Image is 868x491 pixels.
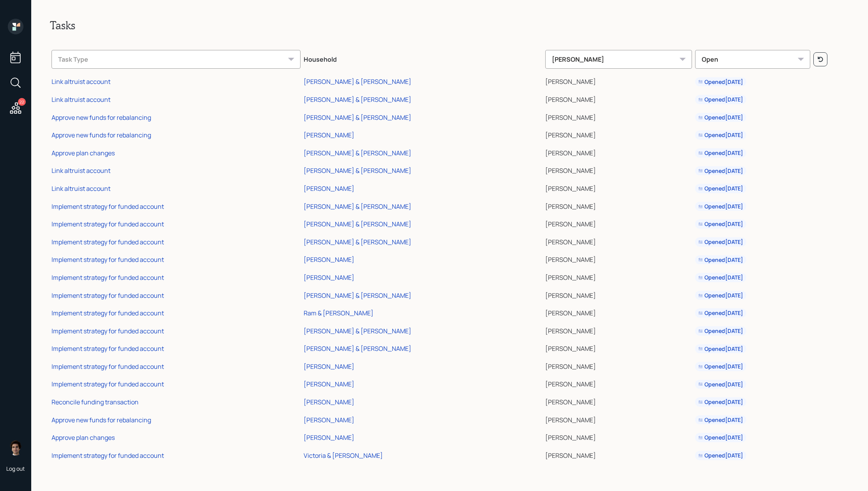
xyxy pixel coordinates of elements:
[544,356,694,374] td: [PERSON_NAME]
[52,451,164,460] div: Implement strategy for funded account
[52,416,151,424] div: Approve new funds for rebalancing
[544,107,694,125] td: [PERSON_NAME]
[52,255,164,264] div: Implement strategy for funded account
[304,113,411,122] div: [PERSON_NAME] & [PERSON_NAME]
[544,143,694,161] td: [PERSON_NAME]
[544,161,694,179] td: [PERSON_NAME]
[52,273,164,282] div: Implement strategy for funded account
[52,433,115,442] div: Approve plan changes
[52,238,164,246] div: Implement strategy for funded account
[6,465,25,472] div: Log out
[52,113,151,122] div: Approve new funds for rebalancing
[52,327,164,335] div: Implement strategy for funded account
[544,427,694,445] td: [PERSON_NAME]
[698,78,743,86] div: Opened [DATE]
[304,220,411,228] div: [PERSON_NAME] & [PERSON_NAME]
[304,451,383,460] div: Victoria & [PERSON_NAME]
[304,255,354,264] div: [PERSON_NAME]
[52,380,164,388] div: Implement strategy for funded account
[304,416,354,424] div: [PERSON_NAME]
[544,303,694,321] td: [PERSON_NAME]
[698,327,743,335] div: Opened [DATE]
[698,238,743,246] div: Opened [DATE]
[52,184,110,193] div: Link altruist account
[304,327,411,335] div: [PERSON_NAME] & [PERSON_NAME]
[52,362,164,371] div: Implement strategy for funded account
[52,220,164,228] div: Implement strategy for funded account
[304,166,411,175] div: [PERSON_NAME] & [PERSON_NAME]
[52,131,151,139] div: Approve new funds for rebalancing
[304,398,354,406] div: [PERSON_NAME]
[304,309,374,317] div: Ram & [PERSON_NAME]
[52,166,110,175] div: Link altruist account
[304,202,411,211] div: [PERSON_NAME] & [PERSON_NAME]
[698,96,743,103] div: Opened [DATE]
[304,362,354,371] div: [PERSON_NAME]
[698,452,743,459] div: Opened [DATE]
[304,238,411,246] div: [PERSON_NAME] & [PERSON_NAME]
[304,433,354,442] div: [PERSON_NAME]
[304,184,354,193] div: [PERSON_NAME]
[544,196,694,214] td: [PERSON_NAME]
[304,344,411,353] div: [PERSON_NAME] & [PERSON_NAME]
[544,89,694,107] td: [PERSON_NAME]
[544,214,694,232] td: [PERSON_NAME]
[545,50,692,69] div: [PERSON_NAME]
[544,445,694,463] td: [PERSON_NAME]
[544,374,694,392] td: [PERSON_NAME]
[18,98,26,106] div: 22
[544,250,694,268] td: [PERSON_NAME]
[698,256,743,264] div: Opened [DATE]
[698,203,743,210] div: Opened [DATE]
[698,434,743,441] div: Opened [DATE]
[695,50,810,69] div: Open
[544,285,694,303] td: [PERSON_NAME]
[304,77,411,86] div: [PERSON_NAME] & [PERSON_NAME]
[52,149,115,157] div: Approve plan changes
[698,292,743,299] div: Opened [DATE]
[8,440,23,455] img: harrison-schaefer-headshot-2.png
[544,321,694,339] td: [PERSON_NAME]
[302,44,544,72] th: Household
[544,125,694,143] td: [PERSON_NAME]
[698,309,743,317] div: Opened [DATE]
[304,131,354,139] div: [PERSON_NAME]
[52,77,110,86] div: Link altruist account
[52,50,301,69] div: Task Type
[698,220,743,228] div: Opened [DATE]
[304,380,354,388] div: [PERSON_NAME]
[544,72,694,90] td: [PERSON_NAME]
[544,267,694,285] td: [PERSON_NAME]
[544,392,694,410] td: [PERSON_NAME]
[544,232,694,250] td: [PERSON_NAME]
[698,167,743,175] div: Opened [DATE]
[304,273,354,282] div: [PERSON_NAME]
[698,149,743,157] div: Opened [DATE]
[304,291,411,300] div: [PERSON_NAME] & [PERSON_NAME]
[698,398,743,406] div: Opened [DATE]
[698,274,743,281] div: Opened [DATE]
[698,363,743,370] div: Opened [DATE]
[698,345,743,353] div: Opened [DATE]
[52,95,110,104] div: Link altruist account
[52,344,164,353] div: Implement strategy for funded account
[52,202,164,211] div: Implement strategy for funded account
[544,339,694,357] td: [PERSON_NAME]
[52,291,164,300] div: Implement strategy for funded account
[698,114,743,121] div: Opened [DATE]
[544,410,694,428] td: [PERSON_NAME]
[52,398,139,406] div: Reconcile funding transaction
[304,95,411,104] div: [PERSON_NAME] & [PERSON_NAME]
[52,309,164,317] div: Implement strategy for funded account
[698,381,743,388] div: Opened [DATE]
[304,149,411,157] div: [PERSON_NAME] & [PERSON_NAME]
[698,185,743,192] div: Opened [DATE]
[50,19,849,32] h2: Tasks
[698,131,743,139] div: Opened [DATE]
[698,416,743,424] div: Opened [DATE]
[544,178,694,196] td: [PERSON_NAME]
